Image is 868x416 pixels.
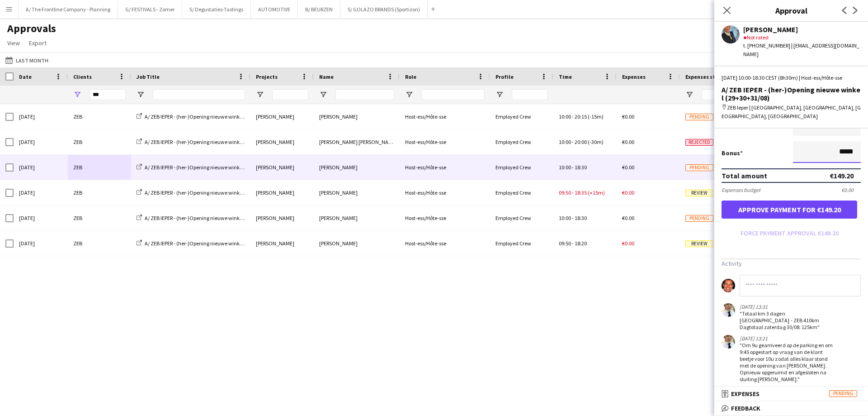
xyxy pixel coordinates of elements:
button: Open Filter Menu [319,91,327,99]
div: Host-ess/Hôte-sse [400,129,490,154]
a: Export [25,37,50,49]
input: Role Filter Input [421,89,485,100]
div: [PERSON_NAME] [250,129,314,154]
a: A/ ZEB IEPER - (her-)Opening nieuwe winkel (29+30+31/08) [137,113,278,120]
span: 18:35 [575,189,587,196]
h3: Approval [714,5,868,16]
span: 10:00 [559,139,571,145]
a: A/ ZEB IEPER - (her-)Opening nieuwe winkel (29+30+31/08) [137,189,278,196]
span: Employed Crew [495,113,531,120]
span: 10:00 [559,215,571,221]
a: A/ ZEB IEPER - (her-)Opening nieuwe winkel (29+30+31/08) [137,240,278,247]
span: A/ ZEB IEPER - (her-)Opening nieuwe winkel (29+30+31/08) [145,113,278,120]
span: - [572,189,574,196]
a: A/ ZEB IEPER - (her-)Opening nieuwe winkel (29+30+31/08) [137,164,278,171]
span: - [572,240,574,247]
div: [DATE] 13:31 [740,303,833,310]
div: €0.00 [841,186,861,193]
span: - [572,164,574,171]
div: [PERSON_NAME] [743,25,861,33]
mat-expansion-panel-header: Feedback [714,402,868,415]
app-user-avatar: Eveline Van Rompaey [722,335,735,349]
button: S/ Degustaties-Tastings [182,0,251,18]
div: t. [PHONE_NUMBER] | [EMAIL_ADDRESS][DOMAIN_NAME] [743,42,861,58]
span: Employed Crew [495,215,531,221]
span: - [572,113,574,120]
div: [DATE] [14,104,68,129]
div: ZEB [68,206,131,230]
span: Name [319,73,334,80]
div: ZEB [68,104,131,129]
div: A/ ZEB IEPER - (her-)Opening nieuwe winkel (29+30+31/08) [722,86,861,102]
input: Profile Filter Input [512,89,548,100]
span: €0.00 [622,113,634,120]
div: Total amount [722,171,767,180]
span: Review [685,240,713,247]
div: "Om 9u gearriveerd op de parking en om 9:45 opgestart op vraag van de klant beetje voor 10u zodat... [740,342,833,383]
span: A/ ZEB IEPER - (her-)Opening nieuwe winkel (29+30+31/08) [145,139,278,145]
button: Last Month [4,55,50,66]
button: Open Filter Menu [73,91,81,99]
button: B/ BEURZEN [298,0,340,18]
div: [PERSON_NAME] [250,155,314,180]
button: AUTOMOTIVE [251,0,298,18]
div: [PERSON_NAME] [314,155,400,180]
div: Host-ess/Hôte-sse [400,206,490,230]
span: Employed Crew [495,164,531,171]
span: Expenses [622,73,646,80]
span: 09:50 [559,240,571,247]
button: Open Filter Menu [137,91,145,99]
a: A/ ZEB IEPER - (her-)Opening nieuwe winkel (29+30+31/08) [137,139,278,145]
div: [PERSON_NAME] [250,231,314,256]
div: Host-ess/Hôte-sse [400,231,490,256]
span: (+15m) [588,189,605,196]
input: Clients Filter Input [90,89,126,100]
button: G/ FESTIVALS - Zomer [118,0,182,18]
span: Projects [256,73,278,80]
span: Date [19,73,32,80]
span: Pending [685,215,713,222]
input: Job Title Filter Input [153,89,245,100]
div: €149.20 [830,171,854,180]
div: Host-ess/Hôte-sse [400,104,490,129]
span: 18:30 [575,215,587,221]
div: ZEB [68,231,131,256]
div: [DATE] 10:00-18:30 CEST (8h30m) | Host-ess/Hôte-sse [722,74,861,82]
div: Host-ess/Hôte-sse [400,155,490,180]
span: €0.00 [622,240,634,247]
div: [PERSON_NAME] [250,206,314,230]
span: Feedback [731,404,760,412]
input: Projects Filter Input [272,89,308,100]
span: 20:15 [575,113,587,120]
div: [DATE] [14,129,68,154]
span: Export [29,39,47,47]
span: A/ ZEB IEPER - (her-)Opening nieuwe winkel (29+30+31/08) [145,240,278,247]
span: Expenses [731,390,759,398]
div: ZEB [68,155,131,180]
app-user-avatar: Eveline Van Rompaey [722,303,735,317]
button: Approve payment for €149.20 [722,201,857,219]
div: [PERSON_NAME] [250,104,314,129]
span: €0.00 [622,139,634,145]
span: (-30m) [588,139,604,145]
input: Name Filter Input [335,89,394,100]
button: Open Filter Menu [495,91,504,99]
span: Pending [829,390,857,397]
div: ZEB [68,129,131,154]
span: 10:00 [559,164,571,171]
div: "Totaal km 3 dagen [GEOGRAPHIC_DATA] - ZEB 410km Dagtotaal zaterdag 30/08: 125km" [740,310,833,330]
div: [PERSON_NAME] [250,180,314,205]
div: [PERSON_NAME] [314,231,400,256]
div: ZEB Ieper | [GEOGRAPHIC_DATA], [GEOGRAPHIC_DATA], [GEOGRAPHIC_DATA], [GEOGRAPHIC_DATA] [722,104,861,120]
span: Pending [685,164,713,171]
div: [DATE] [14,231,68,256]
div: [DATE] 13:21 [740,335,833,342]
span: Employed Crew [495,139,531,145]
div: [DATE] [14,180,68,205]
span: A/ ZEB IEPER - (her-)Opening nieuwe winkel (29+30+31/08) [145,215,278,221]
span: Job Title [137,73,160,80]
span: Expenses status [685,73,727,80]
span: (-15m) [588,113,604,120]
span: Clients [73,73,92,80]
span: - [572,139,574,145]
